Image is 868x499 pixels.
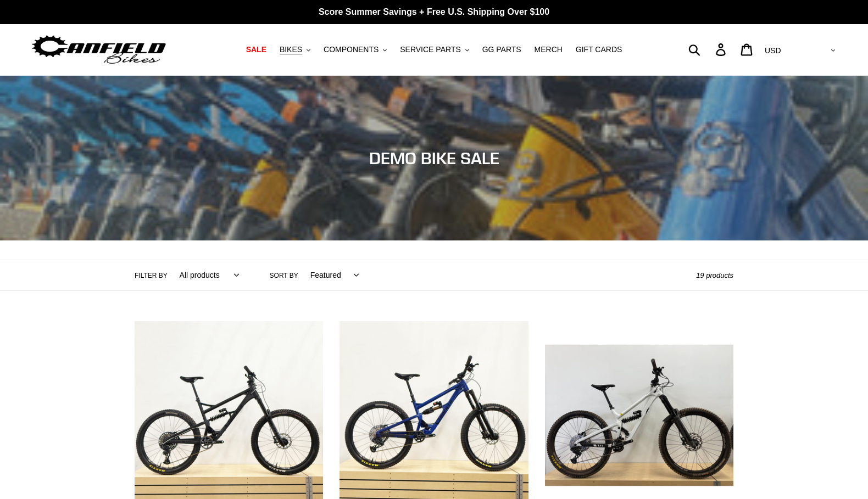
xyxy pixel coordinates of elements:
span: 19 products [696,271,733,279]
a: SALE [241,42,272,57]
span: DEMO BIKE SALE [369,148,499,168]
span: MERCH [535,45,563,54]
span: SERVICE PARTS [400,45,460,54]
span: GG PARTS [482,45,521,54]
span: BIKES [280,45,302,54]
span: GIFT CARDS [576,45,622,54]
a: GIFT CARDS [570,42,628,57]
a: MERCH [529,42,568,57]
input: Search [694,37,722,61]
span: SALE [246,45,266,54]
span: COMPONENTS [324,45,379,54]
button: COMPONENTS [318,42,392,57]
label: Sort by [270,271,298,281]
a: GG PARTS [477,42,527,57]
button: SERVICE PARTS [394,42,474,57]
button: BIKES [274,42,316,57]
label: Filter by [135,271,168,281]
img: Canfield Bikes [30,32,168,67]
